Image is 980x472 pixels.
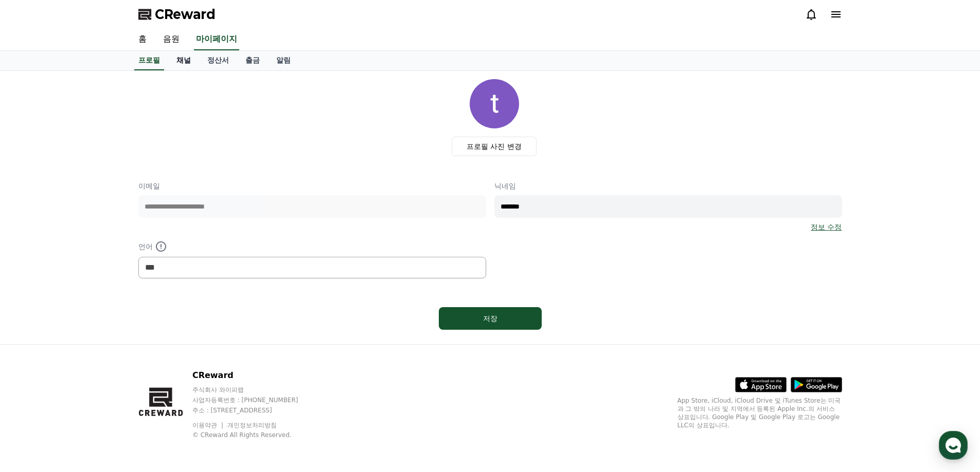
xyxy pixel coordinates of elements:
a: 마이페이지 [194,29,239,50]
label: 프로필 사진 변경 [452,137,537,156]
a: 정산서 [199,51,237,70]
span: 홈 [32,341,39,349]
a: 이용약관 [192,422,225,429]
p: 주소 : [STREET_ADDRESS] [192,406,318,414]
a: 알림 [268,51,299,70]
button: 저장 [439,307,542,330]
a: 프로필 [134,51,164,70]
p: 이메일 [138,181,486,191]
a: CReward [138,6,216,23]
span: 설정 [159,341,171,349]
p: 언어 [138,240,486,253]
a: 설정 [133,326,198,351]
p: © CReward All Rights Reserved. [192,431,318,439]
a: 채널 [168,51,199,70]
span: CReward [155,6,216,23]
span: 대화 [94,342,106,350]
p: 닉네임 [494,181,842,191]
p: App Store, iCloud, iCloud Drive 및 iTunes Store는 미국과 그 밖의 나라 및 지역에서 등록된 Apple Inc.의 서비스 상표입니다. Goo... [678,397,842,429]
a: 출금 [237,51,268,70]
a: 개인정보처리방침 [227,422,277,429]
a: 음원 [155,29,188,50]
a: 홈 [3,326,68,351]
div: 저장 [459,313,521,324]
p: 사업자등록번호 : [PHONE_NUMBER] [192,396,318,404]
a: 대화 [68,326,133,351]
a: 홈 [130,29,155,50]
p: CReward [192,369,318,382]
p: 주식회사 와이피랩 [192,386,318,394]
img: profile_image [470,79,519,128]
a: 정보 수정 [811,222,842,232]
